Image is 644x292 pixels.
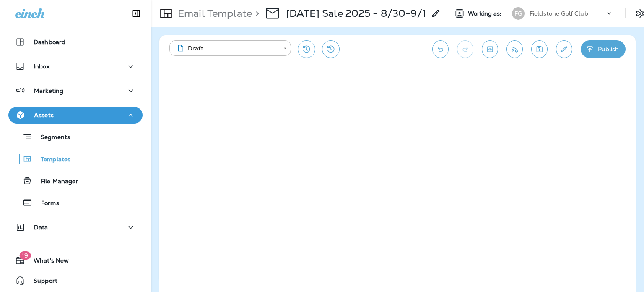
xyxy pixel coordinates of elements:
p: Dashboard [34,39,65,45]
button: Assets [8,107,143,124]
button: Data [8,219,143,236]
p: Segments [32,134,70,142]
button: File Manager [8,172,143,189]
button: Inbox [8,58,143,75]
p: [DATE] Sale 2025 - 8/30-9/1 [286,7,426,20]
button: View Changelog [322,40,340,58]
p: File Manager [32,178,78,186]
div: Draft [175,44,278,53]
p: Email Template [174,7,252,20]
button: Collapse Sidebar [125,5,148,22]
p: > [252,7,259,20]
button: Templates [8,150,143,168]
p: Templates [32,156,70,164]
button: 19What's New [8,252,143,269]
button: Support [8,272,143,289]
button: Edit details [556,40,572,58]
p: Assets [34,112,54,118]
button: Send test email [506,40,523,58]
button: Forms [8,194,143,211]
button: Marketing [8,82,143,99]
p: Data [34,224,48,231]
button: Save [531,40,548,58]
p: Forms [33,200,59,208]
p: Inbox [34,63,49,70]
span: Support [25,277,57,287]
button: Toggle preview [482,40,498,58]
span: Working as: [468,10,504,17]
button: Publish [581,40,626,58]
div: FG [512,7,525,20]
div: Labor Day Sale 2025 - 8/30-9/1 [286,7,426,20]
button: Segments [8,128,143,146]
button: Undo [432,40,449,58]
span: 19 [19,251,31,260]
span: What's New [25,257,69,267]
button: Dashboard [8,34,143,50]
p: Fieldstone Golf Club [530,10,588,17]
button: Restore from previous version [298,40,315,58]
p: Marketing [34,87,63,94]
